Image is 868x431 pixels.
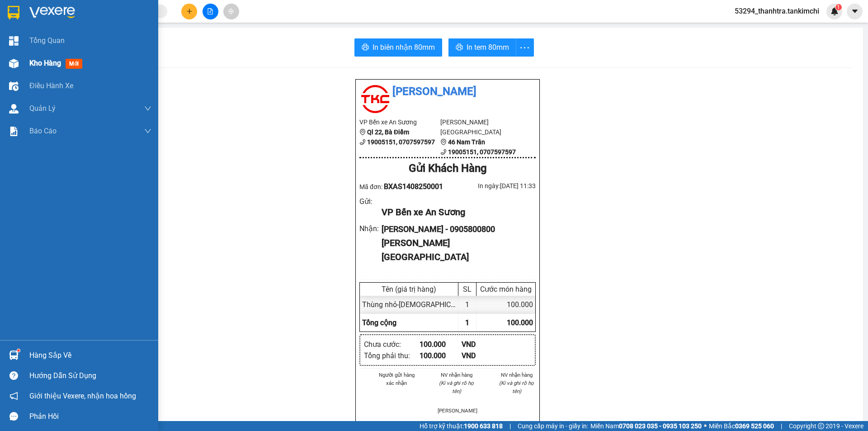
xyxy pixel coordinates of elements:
[203,4,218,19] button: file-add
[359,83,536,100] li: [PERSON_NAME]
[461,285,474,294] div: SL
[438,407,476,415] li: [PERSON_NAME]
[382,205,528,219] div: VP Bến xe An Sương
[373,42,435,53] span: In biên nhận 80mm
[9,104,19,114] img: warehouse-icon
[847,4,863,19] button: caret-down
[9,127,19,136] img: solution-icon
[359,129,366,135] span: environment
[359,139,366,145] span: phone
[439,380,474,394] i: (Kí và ghi rõ họ tên)
[448,148,516,156] b: 19005151, 0707597597
[479,285,533,294] div: Cước món hàng
[448,138,485,146] b: 46 Nam Trân
[476,296,535,313] div: 100.000
[448,38,516,57] button: printerIn tem 80mm
[448,181,536,191] div: In ngày: [DATE] 11:33
[818,423,824,429] span: copyright
[440,139,447,145] span: environment
[377,371,416,387] li: Người gửi hàng xác nhận
[362,285,456,294] div: Tên (giá trị hàng)
[465,318,469,327] span: 1
[830,7,839,15] img: icon-new-feature
[17,349,20,352] sup: 1
[590,421,702,431] span: Miền Nam
[362,300,484,309] span: Thùng nhỏ - [DEMOGRAPHIC_DATA] (0)
[29,125,57,137] span: Báo cáo
[458,296,476,313] div: 1
[382,223,528,236] div: [PERSON_NAME] - 0905800800
[29,349,151,362] div: Hàng sắp về
[837,4,840,10] span: 1
[497,371,536,379] li: NV nhận hàng
[354,38,442,57] button: printerIn biên nhận 80mm
[362,43,369,52] span: printer
[367,128,409,136] b: Ql 22, Bà Điểm
[464,422,503,430] strong: 1900 633 818
[359,420,536,428] div: Quy định nhận/gửi hàng :
[735,422,774,430] strong: 0369 525 060
[507,318,533,327] span: 100.000
[66,59,82,69] span: mới
[29,369,151,383] div: Hướng dẫn sử dụng
[440,117,521,137] li: [PERSON_NAME] [GEOGRAPHIC_DATA]
[619,422,702,430] strong: 0708 023 035 - 0935 103 250
[438,371,476,379] li: NV nhận hàng
[709,421,774,431] span: Miền Bắc
[9,392,18,400] span: notification
[8,6,19,19] img: logo-vxr
[29,59,61,67] span: Kho hàng
[516,38,534,57] button: more
[9,59,19,68] img: warehouse-icon
[851,7,859,15] span: caret-down
[518,421,588,431] span: Cung cấp máy in - giấy in:
[144,128,151,135] span: down
[516,42,533,53] span: more
[420,350,462,361] div: 100.000
[440,149,447,155] span: phone
[9,350,19,360] img: warehouse-icon
[144,105,151,112] span: down
[384,182,443,191] span: BXAS1408250001
[9,412,18,421] span: message
[9,81,19,91] img: warehouse-icon
[7,53,78,72] div: Gửi: Bến xe An Sương
[359,160,536,177] div: Gửi Khách Hàng
[835,4,842,10] sup: 1
[364,350,420,361] div: Tổng phải thu :
[359,83,391,115] img: logo.jpg
[364,339,420,350] div: Chưa cước :
[29,410,151,423] div: Phản hồi
[29,35,65,46] span: Tổng Quan
[9,371,18,380] span: question-circle
[420,421,503,431] span: Hỗ trợ kỹ thuật:
[509,421,511,431] span: |
[727,5,826,17] span: 53294_thanhtra.tankimchi
[462,339,504,350] div: VND
[362,318,396,327] span: Tổng cộng
[704,424,707,428] span: ⚪️
[186,8,193,14] span: plus
[228,8,234,14] span: aim
[462,350,504,361] div: VND
[499,380,534,394] i: (Kí và ghi rõ họ tên)
[9,36,19,46] img: dashboard-icon
[781,421,782,431] span: |
[29,103,56,114] span: Quản Lý
[29,390,136,402] span: Giới thiệu Vexere, nhận hoa hồng
[50,38,123,48] text: BXAS1408250001
[207,8,213,14] span: file-add
[359,181,448,192] div: Mã đơn:
[456,43,463,52] span: printer
[359,196,382,207] div: Gửi :
[367,138,435,146] b: 19005151, 0707597597
[420,339,462,350] div: 100.000
[382,236,528,265] div: [PERSON_NAME] [GEOGRAPHIC_DATA]
[29,80,73,91] span: Điều hành xe
[83,53,166,72] div: Nhận: Văn phòng [GEOGRAPHIC_DATA]
[359,223,382,234] div: Nhận :
[467,42,509,53] span: In tem 80mm
[359,117,440,127] li: VP Bến xe An Sương
[223,4,239,19] button: aim
[181,4,197,19] button: plus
